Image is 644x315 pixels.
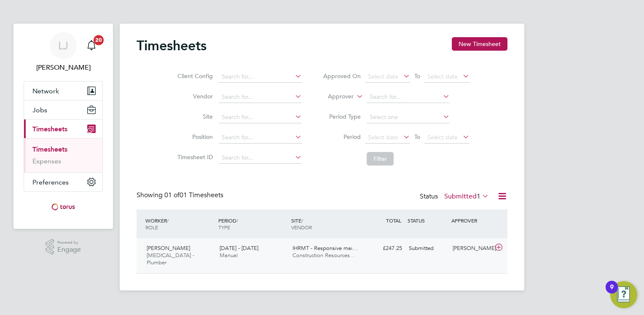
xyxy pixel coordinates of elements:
div: £247.25 [362,242,405,255]
input: Search for... [219,152,302,164]
span: 1 [477,192,480,201]
span: VENDOR [291,224,312,231]
nav: Main navigation [13,24,113,229]
span: [PERSON_NAME] [147,244,190,252]
div: Status [420,191,491,203]
a: Expenses [32,157,61,165]
button: Timesheets [24,119,102,138]
span: 01 of [164,191,180,199]
div: STATUS [405,213,449,228]
input: Search for... [219,111,302,123]
h2: Timesheets [137,37,207,54]
input: Search for... [219,132,302,144]
a: Powered byEngage [46,239,81,255]
a: LJ[PERSON_NAME] [24,32,103,73]
a: Go to home page [24,200,103,214]
div: Submitted [405,242,449,255]
label: Period [323,133,361,141]
span: TYPE [218,224,230,231]
div: PERIOD [216,213,289,235]
span: Select date [368,133,398,141]
span: [MEDICAL_DATA] - Plumber [147,252,194,266]
a: Timesheets [32,145,67,153]
button: Jobs [24,100,102,119]
span: [DATE] - [DATE] [220,244,258,252]
label: Position [175,133,213,141]
label: Timesheet ID [175,153,213,161]
span: 01 Timesheets [164,191,223,199]
a: 20 [83,32,100,59]
span: / [167,217,169,224]
label: Vendor [175,92,213,100]
div: Showing [137,191,225,200]
div: SITE [289,213,362,235]
span: Lee Johnson [24,62,103,73]
span: IHRMT - Responsive mai… [292,244,358,252]
span: Engage [57,246,81,253]
input: Select one [367,111,450,123]
span: Select date [427,133,458,141]
span: Timesheets [32,125,67,133]
span: ROLE [145,224,158,231]
div: Timesheets [24,138,102,172]
div: [PERSON_NAME] [449,242,493,255]
input: Search for... [219,71,302,83]
div: WORKER [143,213,216,235]
button: New Timesheet [452,37,507,51]
span: Select date [368,73,398,80]
span: Jobs [32,106,47,114]
span: Network [32,87,59,95]
label: Client Config [175,72,213,80]
label: Approved On [323,72,361,80]
button: Preferences [24,173,102,191]
button: Open Resource Center, 9 new notifications [610,281,637,308]
button: Filter [367,152,394,166]
span: 20 [94,35,104,45]
span: / [301,217,303,224]
div: 9 [610,287,614,298]
img: torus-logo-retina.png [48,200,78,214]
span: LJ [58,40,68,51]
span: / [236,217,238,224]
span: Manual [220,252,238,259]
span: To [412,71,423,81]
span: To [412,131,423,142]
input: Search for... [367,91,450,103]
div: APPROVER [449,213,493,228]
span: Construction Resources… [292,252,355,259]
label: Period Type [323,113,361,120]
span: Select date [427,73,458,80]
input: Search for... [219,91,302,103]
label: Submitted [444,192,489,201]
span: Powered by [57,239,81,246]
span: TOTAL [386,217,401,224]
label: Site [175,113,213,120]
label: Approver [316,92,354,101]
span: Preferences [32,178,69,186]
button: Network [24,81,102,100]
